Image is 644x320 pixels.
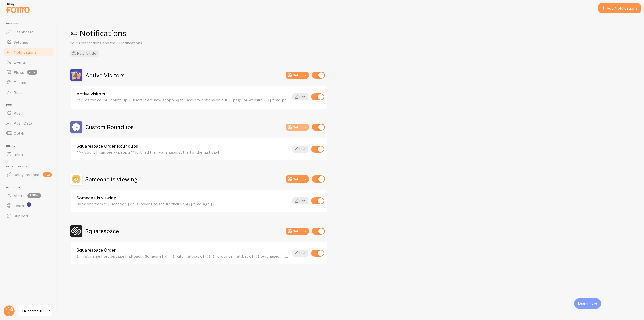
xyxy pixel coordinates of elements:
span: Push [14,111,23,116]
button: Settings [286,175,309,183]
span: Theme [14,80,26,85]
a: Edit [292,146,308,153]
a: Squarespace Order Roundups [77,144,289,148]
span: beta [27,70,37,75]
div: **{{ count | number }} people** fortified their vans against theft in the last day! [77,150,289,154]
button: Settings [286,228,309,235]
a: Edit [292,250,308,257]
span: Relay Persona [6,165,55,168]
a: Notifications [3,47,55,57]
span: Rules [14,90,24,95]
a: Learn [3,201,55,211]
a: Edit [292,197,308,204]
a: Thunderboltlocks [18,305,52,317]
a: Inline [3,149,55,159]
img: Squarespace [70,225,82,237]
span: Alerts [14,193,24,198]
button: Help Article [70,50,99,57]
div: Learn more [574,298,601,309]
h2: Custom Roundups [85,123,134,131]
span: Learn [14,203,24,208]
a: Dashboard [3,27,55,37]
div: {{ first_name | propercase | fallback [Someone] }} in {{ city | fallback [] }}, {{ province | fal... [77,254,289,258]
img: fomo-relay-logo-orange.svg [5,1,30,14]
a: Flows beta [3,67,55,77]
a: Push Data [3,118,55,128]
span: Get Help [6,186,55,189]
a: Edit [292,93,308,100]
a: Support [3,211,55,221]
span: 1 new [27,193,41,198]
a: Settings [3,37,55,47]
a: Someone is viewing [77,196,289,200]
span: new [43,172,52,177]
h2: Active Visitors [85,71,125,79]
img: Custom Roundups [70,121,82,133]
span: Push Data [14,121,32,126]
a: Active visitors [77,92,289,96]
a: Theme [3,77,55,87]
div: Someone from **{{ location }}** is looking to secure their van! {{ time_ago }} [77,202,289,206]
a: Rules [3,87,55,97]
a: Push [3,108,55,118]
span: Inline [6,144,55,148]
span: Notifications [14,50,36,55]
h1: Notifications [70,28,632,39]
svg: <p>Watch New Feature Tutorials!</p> [27,202,31,207]
span: Push [6,103,55,107]
a: Relay Persona new [3,170,55,180]
span: Events [14,60,26,65]
p: Learn more [578,301,597,306]
h2: Someone is viewing [85,175,137,183]
span: Dashboard [14,29,34,34]
span: Flows [14,70,24,75]
a: Opt-In [3,128,55,138]
span: Thunderboltlocks [22,308,46,314]
button: Settings [286,72,309,79]
span: Relay Persona [14,172,39,177]
a: Squarespace Order [77,248,289,252]
div: **{{ visitor_count | count_up }} users** are now shopping for security options on our {{ page_or_... [77,98,289,102]
span: Support [14,213,28,218]
p: Your Connections and their Notifications [70,40,191,46]
span: Inline [14,152,23,157]
img: Someone is viewing [70,173,82,185]
span: Opt-In [14,131,25,136]
button: Settings [286,124,309,131]
h2: Squarespace [85,227,119,235]
a: Alerts 1 new [3,191,55,201]
a: Events [3,57,55,67]
span: Pop-ups [6,22,55,25]
span: Settings [14,40,28,45]
img: Active Visitors [70,69,82,81]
